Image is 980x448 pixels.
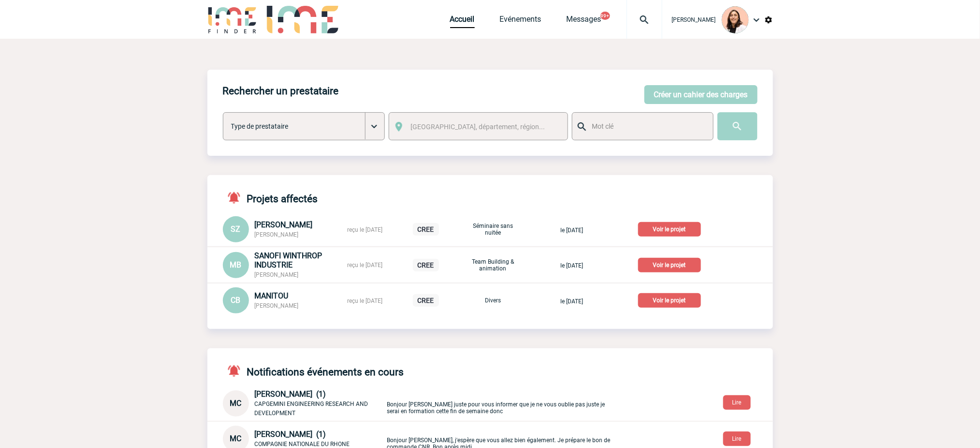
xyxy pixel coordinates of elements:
span: MC [230,434,242,443]
a: MC [PERSON_NAME] (1) COMPAGNIE NATIONALE DU RHONE Bonjour [PERSON_NAME], j'espère que vous allez ... [223,433,614,443]
span: MANITOU [255,291,289,300]
span: [PERSON_NAME] [255,220,313,229]
input: Mot clé [590,120,704,133]
span: [PERSON_NAME] [672,16,716,23]
a: Messages [567,15,601,28]
div: Conversation privée : Client - Agence [223,389,385,417]
span: [PERSON_NAME] (1) [255,430,326,439]
span: [GEOGRAPHIC_DATA], département, région... [410,123,545,131]
span: SZ [231,224,241,234]
img: IME-Finder [207,6,258,33]
h4: Notifications événements en cours [223,364,404,378]
span: CB [231,296,241,305]
p: Voir le projet [638,222,701,237]
img: 129834-0.png [722,6,749,33]
span: CAPGEMINI ENGINEERING RESEARCH AND DEVELOPMENT [255,401,368,417]
img: notifications-active-24-px-r.png [227,364,247,378]
p: Team Building & animation [469,258,517,272]
span: [PERSON_NAME] [255,302,299,309]
p: Séminaire sans nuitée [469,223,517,236]
button: 99+ [600,12,610,20]
span: le [DATE] [560,227,583,234]
h4: Rechercher un prestataire [223,85,339,97]
input: Submit [717,112,758,140]
a: MC [PERSON_NAME] (1) CAPGEMINI ENGINEERING RESEARCH AND DEVELOPMENT Bonjour [PERSON_NAME] juste p... [223,398,614,407]
span: SANOFI WINTHROP INDUSTRIE [255,251,322,269]
span: reçu le [DATE] [348,262,383,269]
a: Evénements [500,15,541,28]
a: Voir le projet [638,260,705,269]
p: Voir le projet [638,258,701,272]
span: MB [230,260,242,269]
p: Voir le projet [638,293,701,308]
span: le [DATE] [560,298,583,305]
button: Lire [723,432,751,446]
span: reçu le [DATE] [348,298,383,304]
p: Bonjour [PERSON_NAME] juste pour vous informer que je ne vous oublie pas juste je serai en format... [387,392,614,415]
img: notifications-active-24-px-r.png [227,191,247,205]
h4: Projets affectés [223,191,318,205]
span: [PERSON_NAME] [255,271,299,278]
a: Lire [716,397,759,406]
a: Accueil [450,15,475,28]
a: Lire [716,433,759,443]
button: Lire [723,395,751,410]
span: [PERSON_NAME] [255,231,299,238]
p: CREE [413,223,439,236]
p: CREE [413,294,439,307]
span: reçu le [DATE] [348,226,383,233]
a: Voir le projet [638,295,705,304]
p: CREE [413,259,439,271]
span: COMPAGNIE NATIONALE DU RHONE [255,441,350,448]
span: MC [230,399,242,408]
span: [PERSON_NAME] (1) [255,389,326,399]
a: Voir le projet [638,224,705,233]
span: le [DATE] [560,262,583,269]
p: Divers [469,297,517,304]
